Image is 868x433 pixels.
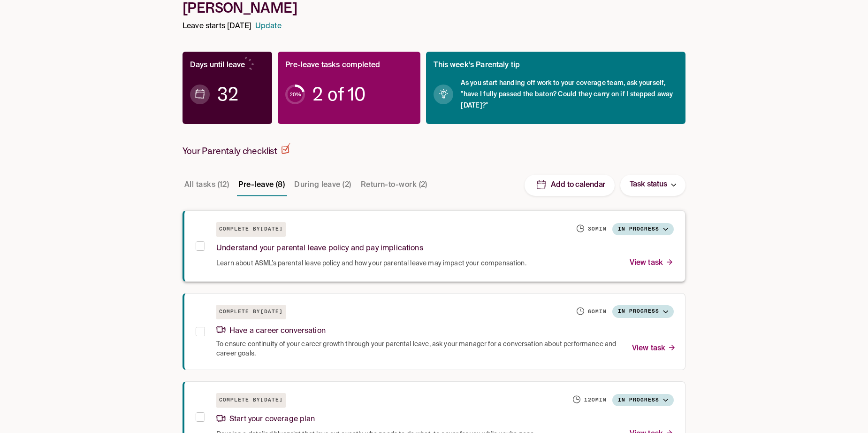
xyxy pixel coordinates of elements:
span: To ensure continuity of your career growth through your parental leave, ask your manager for a co... [216,340,621,358]
p: Leave starts [DATE] [183,20,251,33]
span: As you start handing off work to your coverage team, ask yourself, "have I fully passed the baton... [461,77,678,111]
button: Add to calendar [525,175,615,196]
button: Return-to-work (2) [359,174,429,196]
p: This week’s Parentaly tip [434,59,520,72]
h6: Complete by [DATE] [216,393,286,408]
h6: 120 min [584,396,607,404]
span: Learn about ASML’s parental leave policy and how your parental leave may impact your compensation. [216,259,526,268]
h6: Complete by [DATE] [216,305,286,319]
p: Days until leave [190,59,245,72]
span: 2 of 10 [312,90,365,99]
h6: 30 min [588,225,607,233]
p: Pre-leave tasks completed [285,59,380,72]
a: Update [255,20,282,33]
button: In progress [612,223,674,236]
button: All tasks (12) [183,174,231,196]
button: Task status [620,175,685,196]
p: Task status [630,178,667,191]
p: View task [630,257,674,270]
p: Understand your parental leave policy and pay implications [216,242,423,255]
p: Add to calendar [551,180,605,190]
button: In progress [612,305,674,318]
button: Pre-leave (8) [236,174,287,196]
div: Task stage tabs [183,174,431,196]
button: During leave (2) [292,174,353,196]
h2: Your Parentaly checklist [183,143,290,157]
h6: Complete by [DATE] [216,222,286,237]
span: 32 [217,90,238,99]
p: View task [632,342,676,355]
p: Start your coverage plan [216,413,315,426]
button: In progress [612,394,674,407]
p: Have a career conversation [216,325,326,338]
h6: 60 min [588,308,607,316]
